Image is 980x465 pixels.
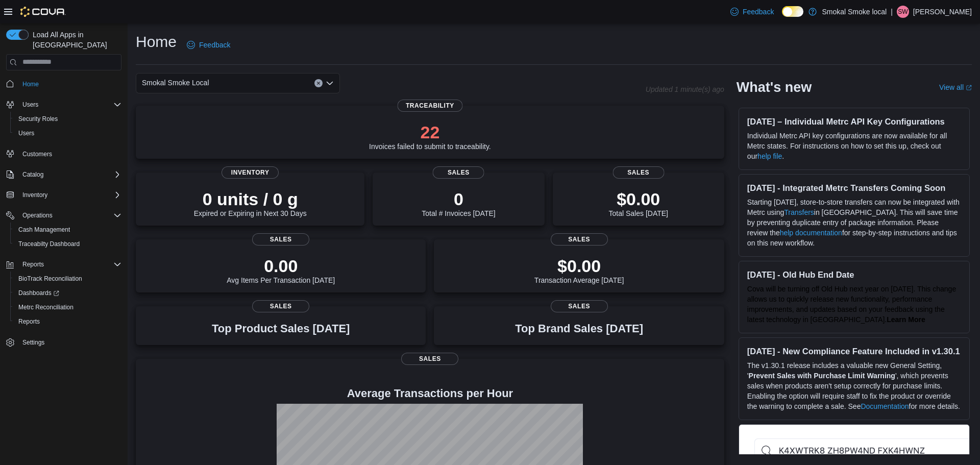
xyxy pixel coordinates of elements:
[747,183,961,193] h3: [DATE] - Integrated Metrc Transfers Coming Soon
[22,191,47,199] span: Inventory
[22,150,52,158] span: Customers
[18,148,56,160] a: Customers
[737,79,812,95] h2: What's new
[887,315,925,324] a: Learn More
[227,256,335,276] p: 0.00
[194,189,307,217] div: Expired or Expiring in Next 30 Days
[14,238,84,250] a: Traceabilty Dashboard
[2,257,126,272] button: Reports
[22,170,43,179] span: Catalog
[747,197,961,248] p: Starting [DATE], store-to-store transfers can now be integrated with Metrc using in [GEOGRAPHIC_D...
[369,122,491,142] p: 22
[14,127,38,139] a: Users
[212,323,350,335] h3: Top Product Sales [DATE]
[18,275,82,283] span: BioTrack Reconciliation
[222,166,279,179] span: Inventory
[2,167,126,182] button: Catalog
[2,188,126,202] button: Inventory
[898,6,908,18] span: SW
[747,285,956,324] span: Cova will be turning off Old Hub next year on [DATE]. This change allows us to quickly release ne...
[6,72,121,377] nav: Complex example
[401,353,458,365] span: Sales
[747,360,961,411] p: The v1.30.1 release includes a valuable new General Setting, ' ', which prevents sales when produ...
[422,189,495,209] p: 0
[747,270,961,280] h3: [DATE] - Old Hub End Date
[726,2,778,22] a: Feedback
[433,166,484,179] span: Sales
[183,35,234,55] a: Feedback
[749,372,895,380] strong: Prevent Sales with Purchase Limit Warning
[939,83,972,91] a: View allExternal link
[966,85,972,91] svg: External link
[14,273,86,285] a: BioTrack Reconciliation
[18,189,121,201] span: Inventory
[18,78,121,90] span: Home
[861,402,909,410] a: Documentation
[18,209,57,222] button: Operations
[2,97,126,112] button: Users
[22,101,38,109] span: Users
[422,189,495,217] div: Total # Invoices [DATE]
[14,224,121,236] span: Cash Management
[194,189,307,209] p: 0 units / 0 g
[29,30,121,50] span: Load All Apps in [GEOGRAPHIC_DATA]
[18,209,121,222] span: Operations
[14,127,121,139] span: Users
[22,338,44,347] span: Settings
[142,77,209,89] span: Smokal Smoke Local
[14,224,74,236] a: Cash Management
[18,240,80,248] span: Traceabilty Dashboard
[551,233,608,246] span: Sales
[10,237,126,251] button: Traceabilty Dashboard
[14,238,121,250] span: Traceabilty Dashboard
[10,223,126,237] button: Cash Management
[784,208,814,216] a: Transfers
[743,7,774,17] span: Feedback
[897,6,909,18] div: Scott Watson
[551,300,608,312] span: Sales
[913,6,972,18] p: [PERSON_NAME]
[10,112,126,126] button: Security Roles
[14,287,63,299] a: Dashboards
[534,256,624,276] p: $0.00
[515,323,643,335] h3: Top Brand Sales [DATE]
[10,126,126,140] button: Users
[18,189,52,201] button: Inventory
[18,258,48,271] button: Reports
[2,77,126,91] button: Home
[326,79,334,87] button: Open list of options
[314,79,323,87] button: Clear input
[18,99,42,111] button: Users
[18,168,121,181] span: Catalog
[2,208,126,223] button: Operations
[227,256,335,284] div: Avg Items Per Transaction [DATE]
[10,272,126,286] button: BioTrack Reconciliation
[14,301,78,313] a: Metrc Reconciliation
[14,287,121,299] span: Dashboards
[780,229,842,237] a: help documentation
[10,286,126,300] a: Dashboards
[14,273,121,285] span: BioTrack Reconciliation
[534,256,624,284] div: Transaction Average [DATE]
[14,301,121,313] span: Metrc Reconciliation
[891,6,893,18] p: |
[18,303,73,311] span: Metrc Reconciliation
[10,314,126,329] button: Reports
[252,233,309,246] span: Sales
[14,315,44,328] a: Reports
[2,146,126,161] button: Customers
[14,113,121,125] span: Security Roles
[609,189,668,217] div: Total Sales [DATE]
[18,78,43,90] a: Home
[136,32,177,52] h1: Home
[252,300,309,312] span: Sales
[822,6,887,18] p: Smokal Smoke local
[10,300,126,314] button: Metrc Reconciliation
[20,7,66,17] img: Cova
[757,152,782,160] a: help file
[18,289,59,297] span: Dashboards
[369,122,491,151] div: Invoices failed to submit to traceability.
[609,189,668,209] p: $0.00
[612,166,664,179] span: Sales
